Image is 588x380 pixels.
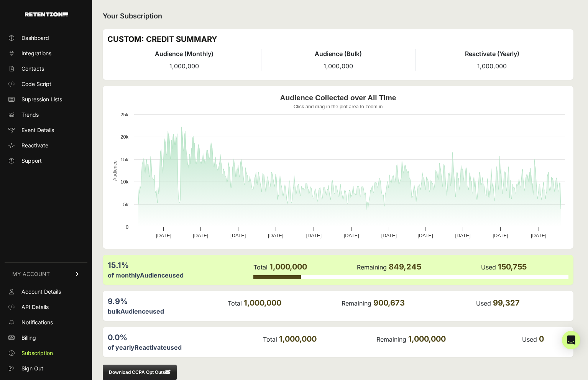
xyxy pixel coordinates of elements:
[21,319,53,326] span: Notifications
[357,263,387,271] label: Remaining
[531,233,546,238] text: [DATE]
[108,343,262,352] div: of yearly used
[261,49,415,58] h4: Audience (Bulk)
[25,12,68,17] img: Retention.com
[5,362,87,375] a: Sign Out
[5,32,87,44] a: Dashboard
[408,334,446,344] span: 1,000,000
[342,299,371,307] label: Remaining
[5,262,87,286] a: MY ACCOUNT
[108,332,262,343] div: 0.0%
[21,142,48,149] span: Reactivate
[21,157,42,165] span: Support
[5,301,87,313] a: API Details
[269,262,307,271] span: 1,000,000
[21,349,53,357] span: Subscription
[21,111,39,119] span: Trends
[108,296,227,307] div: 9.9%
[5,109,87,121] a: Trends
[5,47,87,59] a: Integrations
[108,271,253,280] div: of monthly used
[253,263,268,271] label: Total
[306,233,322,238] text: [DATE]
[522,335,537,343] label: Used
[477,62,507,70] span: 1,000,000
[5,124,87,136] a: Event Details
[562,331,580,349] div: Open Intercom Messenger
[21,126,54,134] span: Event Details
[21,365,43,372] span: Sign Out
[112,160,118,181] text: Audience
[120,112,128,117] text: 25k
[5,286,87,298] a: Account Details
[103,11,573,21] h2: Your Subscription
[373,298,405,307] span: 900,673
[5,78,87,90] a: Code Script
[120,134,128,140] text: 20k
[123,202,128,207] text: 5k
[21,334,36,342] span: Billing
[169,62,199,70] span: 1,000,000
[481,263,496,271] label: Used
[21,80,51,88] span: Code Script
[120,157,128,162] text: 15k
[294,104,383,109] text: Click and drag in the plot area to zoom in
[103,365,177,380] button: Download CCPA Opt Outs
[324,62,353,70] span: 1,000,000
[21,50,51,57] span: Integrations
[21,288,61,296] span: Account Details
[280,94,396,102] text: Audience Collected over All Time
[5,155,87,167] a: Support
[21,96,62,103] span: Supression Lists
[107,49,261,58] h4: Audience (Monthly)
[5,316,87,329] a: Notifications
[279,334,317,344] span: 1,000,000
[21,65,44,73] span: Contacts
[498,262,527,271] span: 150,755
[5,63,87,75] a: Contacts
[156,233,171,238] text: [DATE]
[126,224,128,230] text: 0
[493,298,520,307] span: 99,327
[416,49,569,58] h4: Reactivate (Yearly)
[193,233,208,238] text: [DATE]
[389,262,421,271] span: 849,245
[140,271,169,279] label: Audience
[268,233,283,238] text: [DATE]
[263,335,277,343] label: Total
[108,260,253,271] div: 15.1%
[455,233,470,238] text: [DATE]
[5,347,87,359] a: Subscription
[108,307,227,316] div: bulk used
[539,334,544,344] span: 0
[5,93,87,106] a: Supression Lists
[417,233,433,238] text: [DATE]
[381,233,397,238] text: [DATE]
[21,34,49,42] span: Dashboard
[244,298,281,307] span: 1,000,000
[230,233,246,238] text: [DATE]
[107,34,569,45] h3: CUSTOM: CREDIT SUMMARY
[120,307,149,315] label: Audience
[5,332,87,344] a: Billing
[476,299,491,307] label: Used
[344,233,359,238] text: [DATE]
[12,270,50,278] span: MY ACCOUNT
[493,233,508,238] text: [DATE]
[228,299,242,307] label: Total
[120,179,128,185] text: 10k
[376,335,406,343] label: Remaining
[21,303,49,311] span: API Details
[135,344,167,351] label: Reactivate
[5,139,87,152] a: Reactivate
[107,91,569,244] svg: Audience Collected over All Time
